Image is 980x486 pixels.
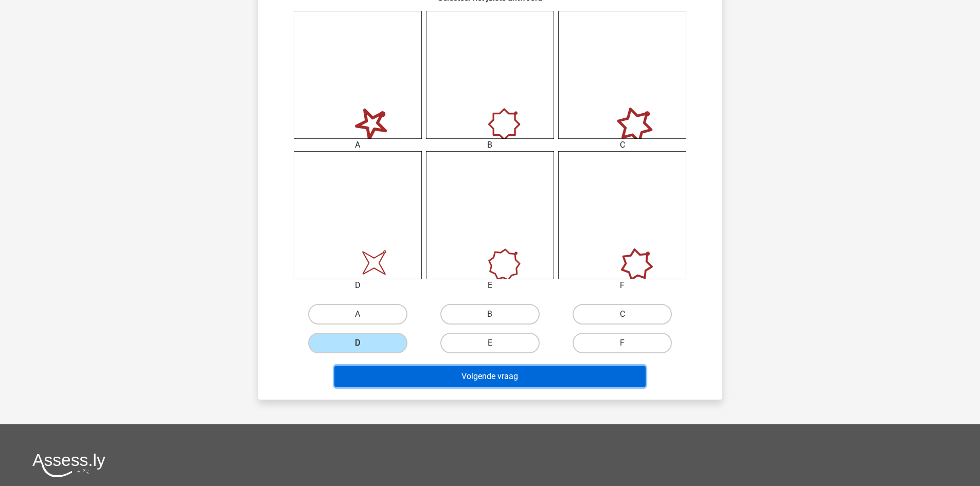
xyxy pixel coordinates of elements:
label: C [573,304,672,325]
div: B [418,139,562,151]
label: B [440,304,540,325]
div: E [418,279,562,292]
label: D [308,333,407,353]
img: Assessly logo [32,453,105,477]
button: Volgende vraag [334,366,646,387]
label: E [440,333,540,353]
div: F [550,279,694,292]
div: C [550,139,694,151]
div: D [286,279,430,292]
label: F [573,333,672,353]
div: A [286,139,430,151]
label: A [308,304,407,325]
